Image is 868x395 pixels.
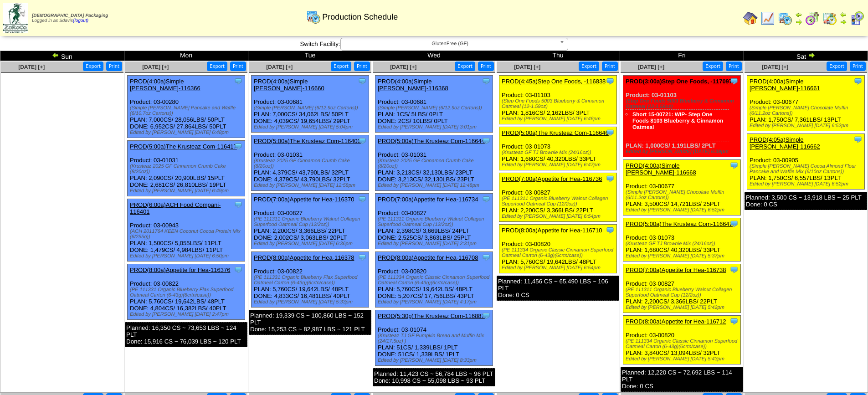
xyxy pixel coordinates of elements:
[743,11,758,26] img: home.gif
[378,105,493,111] div: (Simple [PERSON_NAME] (6/12.9oz Cartons))
[626,356,740,362] div: Edited by [PERSON_NAME] [DATE] 5:43pm
[230,62,246,71] button: Print
[514,64,540,70] span: [DATE] [+]
[378,183,493,188] div: Edited by [PERSON_NAME] [DATE] 12:48pm
[0,51,124,61] td: Sun
[626,149,740,154] div: Edited by [PERSON_NAME] [DATE] 6:39pm
[18,64,45,70] a: [DATE] [+]
[375,252,493,308] div: Product: 03-00820 PLAN: 5,760CS / 19,642LBS / 48PLT DONE: 5,207CS / 17,756LBS / 43PLT
[254,216,369,227] div: (PE 111311 Organic Blueberry Walnut Collagen Superfood Oatmeal Cup (12/2oz))
[130,78,200,92] a: PROD(4:00a)Simple [PERSON_NAME]-116366
[128,199,245,262] div: Product: 03-00943 PLAN: 1,500CS / 5,055LBS / 11PLT DONE: 1,479CS / 4,984LBS / 11PLT
[106,62,122,71] button: Print
[130,253,245,259] div: Edited by [PERSON_NAME] [DATE] 6:50pm
[254,196,354,203] a: PROD(7:00a)Appetite for Hea-116370
[795,11,802,18] img: arrowleft.gif
[254,183,369,188] div: Edited by [PERSON_NAME] [DATE] 12:58pm
[128,141,245,196] div: Product: 03-01031 PLAN: 2,090CS / 20,900LBS / 15PLT DONE: 2,681CS / 26,810LBS / 19PLT
[703,62,723,71] button: Export
[372,51,496,61] td: Wed
[623,160,741,215] div: Product: 03-00677 PLAN: 3,500CS / 14,721LBS / 25PLT
[626,98,740,109] div: (Step One Foods 5003 Blueberry & Cinnamon Oatmeal (12-1.59oz)
[750,105,864,116] div: (Simple [PERSON_NAME] Chocolate Muffin (6/11.2oz Cartons))
[130,188,245,194] div: Edited by [PERSON_NAME] [DATE] 6:49pm
[729,265,739,274] img: Tooltip
[502,227,602,234] a: PROD(8:00a)Appetite for Hea-116710
[638,64,664,70] span: [DATE] [+]
[234,77,243,86] img: Tooltip
[744,51,868,61] td: Sat
[130,201,221,215] a: PROD(6:00a)ACH Food Compani-116401
[795,18,802,26] img: arrowright.gif
[827,62,847,71] button: Export
[602,62,618,71] button: Print
[626,287,740,298] div: (PE 111311 Organic Blueberry Walnut Collagen Superfood Oatmeal Cup (12/2oz))
[850,11,864,26] img: calendarcustomer.gif
[626,162,696,176] a: PROD(4:00a)Simple [PERSON_NAME]-116668
[254,254,354,261] a: PROD(8:00a)Appetite for Hea-116378
[726,62,742,71] button: Print
[623,76,741,157] div: Product: 03-01103 PLAN: 1,000CS / 1,191LBS / 2PLT
[502,196,616,207] div: (PE 111311 Organic Blueberry Walnut Collagen Superfood Oatmeal Cup (12/2oz))
[626,339,740,349] div: (PE 111334 Organic Classic Cinnamon Superfood Oatmeal Carton (6-43g)(6crtn/case))
[822,11,837,26] img: calendarinout.gif
[496,51,620,61] td: Thu
[373,368,495,386] div: Planned: 11,423 CS ~ 56,784 LBS ~ 96 PLT Done: 10,998 CS ~ 55,098 LBS ~ 93 PLT
[254,275,369,286] div: (PE 111331 Organic Blueberry Flax Superfood Oatmeal Carton (6-43g)(6crtn/case))
[248,51,372,61] td: Tue
[482,195,491,204] img: Tooltip
[502,162,616,168] div: Edited by [PERSON_NAME] [DATE] 6:47pm
[378,333,493,344] div: (Krusteaz TJ GF Pumpkin Bread and Muffin Mix (24/17.5oz) )
[502,265,616,271] div: Edited by [PERSON_NAME] [DATE] 6:54pm
[750,78,820,92] a: PROD(4:00a)Simple [PERSON_NAME]-116661
[254,241,369,246] div: Edited by [PERSON_NAME] [DATE] 6:36pm
[497,276,619,301] div: Planned: 11,456 CS ~ 65,490 LBS ~ 106 PLT Done: 0 CS
[375,135,493,191] div: Product: 03-01031 PLAN: 3,213CS / 32,130LBS / 23PLT DONE: 3,213CS / 32,130LBS / 23PLT
[840,11,847,18] img: arrowleft.gif
[322,12,398,22] span: Production Schedule
[478,62,494,71] button: Print
[344,38,556,49] span: GlutenFree (GF)
[606,174,615,183] img: Tooltip
[130,287,245,298] div: (PE 111331 Organic Blueberry Flax Superfood Oatmeal Carton (6-43g)(6crtn/case))
[502,247,616,258] div: (PE 111334 Organic Classic Cinnamon Superfood Oatmeal Carton (6-43g)(6crtn/case))
[579,62,599,71] button: Export
[499,173,617,222] div: Product: 03-00827 PLAN: 2,200CS / 3,366LBS / 22PLT
[850,62,866,71] button: Print
[626,318,726,325] a: PROD(8:00a)Appetite for Hea-116712
[623,316,741,364] div: Product: 03-00820 PLAN: 3,840CS / 13,094LBS / 32PLT
[499,225,617,273] div: Product: 03-00820 PLAN: 5,760CS / 19,642LBS / 48PLT
[378,299,493,305] div: Edited by [PERSON_NAME] [DATE] 4:17pm
[266,64,293,70] a: [DATE] [+]
[252,194,369,249] div: Product: 03-00827 PLAN: 2,200CS / 3,366LBS / 22PLT DONE: 2,002CS / 3,063LBS / 20PLT
[358,136,367,145] img: Tooltip
[626,241,740,246] div: (Krusteaz GF TJ Brownie Mix (24/16oz))
[805,11,820,26] img: calendarblend.gif
[358,77,367,86] img: Tooltip
[455,62,475,71] button: Export
[502,214,616,219] div: Edited by [PERSON_NAME] [DATE] 6:54pm
[632,111,723,130] a: Short 15-00721: WIP- Step One Foods 8103 Blueberry & Cinnamon Oatmeal
[252,76,369,133] div: Product: 03-00681 PLAN: 7,000CS / 34,062LBS / 50PLT DONE: 4,039CS / 19,654LBS / 29PLT
[606,77,615,86] img: Tooltip
[745,192,867,210] div: Planned: 3,500 CS ~ 13,918 LBS ~ 25 PLT Done: 0 CS
[626,78,732,85] a: PROD(3:00a)Step One Foods, -117097
[502,116,616,122] div: Edited by [PERSON_NAME] [DATE] 6:46pm
[378,313,485,319] a: PROD(5:30p)The Krusteaz Com-116887
[760,11,775,26] img: line_graph.gif
[32,13,108,23] span: Logged in as Sdavis
[234,200,243,209] img: Tooltip
[499,127,617,170] div: Product: 03-01073 PLAN: 1,680CS / 40,320LBS / 33PLT
[32,13,108,18] span: [DEMOGRAPHIC_DATA] Packaging
[252,135,369,191] div: Product: 03-01031 PLAN: 4,379CS / 43,790LBS / 32PLT DONE: 4,379CS / 43,790LBS / 32PLT
[750,123,864,128] div: Edited by [PERSON_NAME] [DATE] 6:52pm
[750,181,864,187] div: Edited by [PERSON_NAME] [DATE] 6:52pm
[502,175,602,182] a: PROD(7:00a)Appetite for Hea-116736
[128,264,245,320] div: Product: 03-00822 PLAN: 5,760CS / 19,642LBS / 48PLT DONE: 4,804CS / 16,382LBS / 40PLT
[378,78,448,92] a: PROD(4:00a)Simple [PERSON_NAME]-116368
[378,275,493,286] div: (PE 111334 Organic Classic Cinnamon Superfood Oatmeal Carton (6-43g)(6crtn/case))
[606,128,615,137] img: Tooltip
[130,312,245,317] div: Edited by [PERSON_NAME] [DATE] 2:47pm
[378,216,493,227] div: (PE 111311 Organic Blueberry Walnut Collagen Superfood Oatmeal Cup (12/2oz))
